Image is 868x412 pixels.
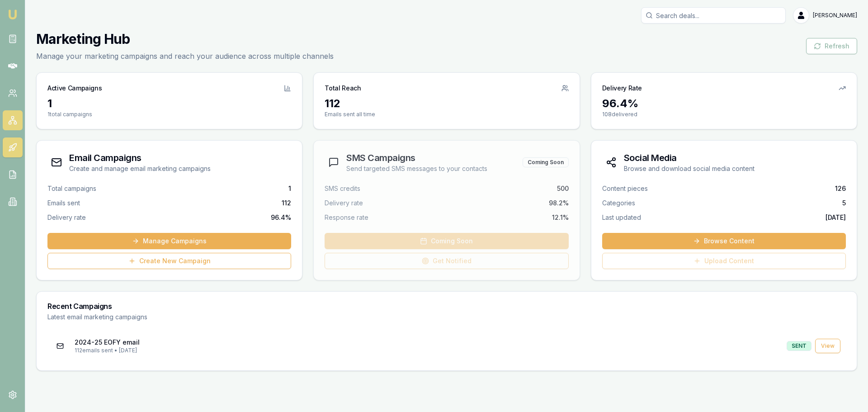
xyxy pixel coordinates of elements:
[549,199,569,208] span: 98.2%
[602,184,648,193] span: Content pieces
[325,84,361,93] h3: Total Reach
[815,339,840,353] a: View
[624,164,755,173] p: Browse and download social media content
[47,111,291,118] p: 1 total campaigns
[47,184,96,193] span: Total campaigns
[36,51,334,62] p: Manage your marketing campaigns and reach your audience across multiple channels
[47,253,291,269] a: Create New Campaign
[552,213,569,222] span: 12.1%
[288,184,291,193] span: 1
[835,184,846,193] span: 126
[602,96,846,111] div: 96.4 %
[523,157,569,167] div: Coming Soon
[325,96,568,111] div: 112
[602,84,642,93] h3: Delivery Rate
[47,233,291,249] a: Manage Campaigns
[602,111,846,118] p: 108 delivered
[69,164,211,173] p: Create and manage email marketing campaigns
[271,213,291,222] span: 96.4 %
[346,152,487,164] h3: SMS Campaigns
[602,233,846,249] a: Browse Content
[346,164,487,173] p: Send targeted SMS messages to your contacts
[813,12,857,19] span: [PERSON_NAME]
[69,152,211,164] h3: Email Campaigns
[282,199,291,208] span: 112
[36,31,334,47] h1: Marketing Hub
[602,213,641,222] span: Last updated
[75,338,779,347] p: 2024-25 EOFY email
[47,213,86,222] span: Delivery rate
[806,38,857,54] button: Refresh
[641,7,786,24] input: Search deals
[826,213,846,222] span: [DATE]
[787,341,811,351] div: SENT
[557,184,569,193] span: 500
[75,347,779,354] p: 112 emails sent • [DATE]
[47,303,846,310] h3: Recent Campaigns
[325,111,568,118] p: Emails sent all time
[325,199,363,208] span: Delivery rate
[47,96,291,111] div: 1
[325,184,360,193] span: SMS credits
[842,199,846,208] span: 5
[7,9,18,20] img: emu-icon-u.png
[325,213,368,222] span: Response rate
[47,84,102,93] h3: Active Campaigns
[47,199,80,208] span: Emails sent
[602,199,635,208] span: Categories
[47,313,846,322] p: Latest email marketing campaigns
[624,152,755,164] h3: Social Media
